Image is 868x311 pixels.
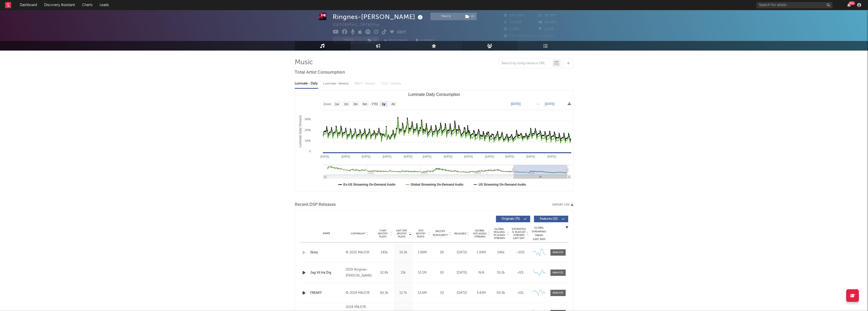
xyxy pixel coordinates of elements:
span: Summary [420,39,435,42]
div: [DATE] [453,270,470,275]
div: 85.3k [376,291,393,296]
text: 1y [382,102,385,106]
span: 34,307 [539,14,556,17]
div: 145k [376,250,393,255]
a: FREAKY [310,291,343,296]
span: Spotify Popularity [433,230,448,237]
text: [DATE] [505,155,514,158]
text: [DATE] [403,155,412,158]
text: 3m [353,102,358,106]
svg: Luminate Daily Consumption [295,90,573,191]
text: 1m [344,102,348,106]
text: Luminate Daily Consumption [408,92,460,97]
a: Sluta. [310,250,343,255]
button: (1) [365,37,379,44]
text: [DATE] [545,102,555,106]
text: [DATE] [511,102,521,106]
span: ATD Spotify Plays [414,229,428,238]
div: 146k [492,250,509,255]
text: 300k [305,118,311,121]
text: [DATE] [320,155,329,158]
a: Jag Vil Ha Dig [310,270,343,275]
input: Search for artists [756,2,833,8]
div: <5% [512,270,529,275]
button: Export CSV [552,203,574,206]
text: [DATE] [362,155,371,158]
span: Estimated % Playlist Streams Last Day [512,228,526,240]
text: 100k [305,139,311,142]
div: N/A [473,270,490,275]
text: 0 [309,150,310,153]
span: ( 1 ) [364,37,379,44]
div: Ringnes-[PERSON_NAME] [333,13,424,21]
div: <5% [512,291,529,296]
text: [DATE] [383,155,392,158]
div: 1.99M [473,250,490,255]
text: [DATE] [526,155,535,158]
div: 99 + [849,1,855,5]
span: Features ( 15 ) [537,217,561,220]
div: 19.3k [395,250,412,255]
span: Global ATD Audio Streams [473,229,487,238]
div: 53 [433,291,451,296]
span: Originals ( 75 ) [499,217,523,220]
span: Total Artist Consumption [295,70,345,76]
button: (1) [462,13,477,20]
div: Global Streaming Trend (Last 60D) [531,226,547,241]
text: [DATE] [341,155,350,158]
span: 180,494 [504,14,524,17]
div: 53.1M [414,270,431,275]
button: Track [430,13,462,20]
button: Features(15) [534,216,568,222]
a: Benchmark [382,37,411,44]
span: 7 Day Spotify Plays [376,229,390,238]
text: Zoom [323,102,331,106]
text: US Streaming On-Demand Audio [478,183,526,186]
text: [DATE] [464,155,473,158]
div: Luminate - Weekly [323,79,350,88]
div: © 2024 MAJOR [346,290,373,296]
text: [DATE] [485,155,494,158]
div: 13.6M [414,291,431,296]
button: 99+ [847,3,851,7]
text: Ex-US Streaming On-Demand Audio [343,183,396,186]
text: Luminate Daily Streams [298,115,302,147]
span: Benchmark [389,38,408,44]
div: 69.3k [492,291,509,296]
div: 52.8k [376,270,393,275]
div: 50 [433,270,451,275]
span: Jump Score: 48.4 [504,40,534,44]
text: 6m [363,102,367,106]
div: [DATE] [453,291,470,296]
button: Edit [397,29,406,36]
div: © 2025 MAJOR [346,250,373,256]
span: Recent DSP Releases [295,202,336,208]
span: Copyright [351,232,365,235]
span: 736,106 Monthly Listeners [504,34,554,38]
span: Released [454,232,466,235]
div: 58 [433,250,451,255]
span: Last Day Spotify Plays [395,229,409,238]
div: 55.2k [492,270,509,275]
div: 12.7k [395,291,412,296]
div: Luminate - Daily [295,79,318,88]
text: [DATE] [422,155,431,158]
input: Search by song name or URL [499,61,552,65]
span: 46,200 [539,21,557,24]
text: YTD [371,102,377,106]
div: 13k [395,270,412,275]
span: ( 1 ) [462,13,477,20]
button: Track [333,37,364,44]
div: 2019 Ringnes-[PERSON_NAME] [346,267,373,279]
text: 200k [305,128,311,131]
button: Summary [413,37,437,44]
div: 1.98M [414,250,431,255]
text: Global Streaming On-Demand Audio [411,183,463,186]
span: 35,900 [504,21,522,24]
text: [DATE] [444,155,452,158]
div: Name [310,232,343,235]
span: 7,800 [504,28,520,31]
text: All [391,102,395,106]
